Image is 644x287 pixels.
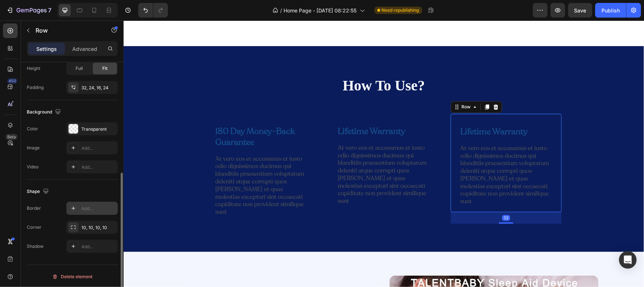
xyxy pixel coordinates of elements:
span: Fit [102,65,107,72]
div: 32, 24, 16, 24 [81,85,116,91]
button: Delete element [27,271,118,283]
p: Row [36,26,98,35]
div: 10, 10, 10, 10 [81,224,116,231]
p: At vero eos et accusamus et iusto odio dignissimos ducimus qui blanditiis praesentium voluptatum ... [337,124,428,185]
span: Home Page - [DATE] 08:22:55 [284,7,357,14]
button: 7 [3,3,55,18]
div: Shape [27,187,50,197]
p: 7 [48,6,51,15]
div: Row [336,83,348,90]
div: Add... [81,205,116,212]
span: Need republishing [382,7,419,14]
div: Corner [27,224,41,231]
div: Undo/Redo [138,3,168,18]
div: Transparent [81,126,116,133]
p: At vero eos et accusamus et iusto odio dignissimos ducimus qui blanditiis praesentium voluptatum ... [214,124,306,184]
div: Publish [601,7,620,14]
div: Background [27,107,62,117]
iframe: Design area [124,20,644,287]
div: Padding [27,84,44,91]
div: Open Intercom Messenger [619,251,637,269]
span: Save [574,7,586,14]
div: Add... [81,164,116,171]
p: Settings [36,45,57,53]
div: Border [27,205,41,212]
div: Video [27,164,39,170]
div: Delete element [52,272,92,281]
div: Height [27,65,40,72]
span: Full [76,65,83,72]
button: Publish [595,3,626,18]
div: Add... [81,243,116,250]
p: Lifetime Warranty [337,106,404,117]
button: Save [568,3,592,18]
p: Lifetime Warranty [214,105,282,116]
div: 32 [378,194,387,200]
div: Shadow [27,243,44,250]
span: / [281,7,282,14]
div: Beta [6,134,18,140]
div: Color [27,126,38,132]
div: 450 [7,78,18,84]
div: Add... [81,145,116,152]
p: Advanced [72,45,97,53]
div: Image [27,145,40,151]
